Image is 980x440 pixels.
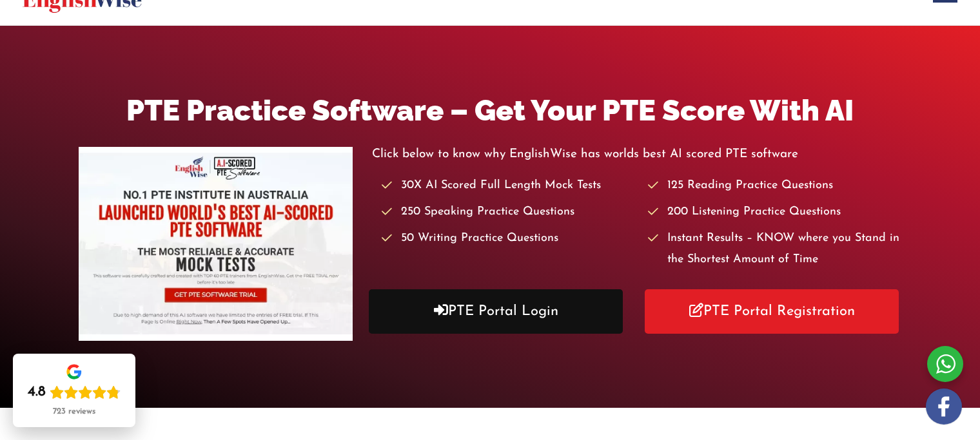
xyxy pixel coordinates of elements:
div: 723 reviews [53,407,95,417]
a: PTE Portal Registration [645,289,899,334]
img: pte-institute-main [79,147,353,341]
li: 250 Speaking Practice Questions [382,202,636,223]
div: Rating: 4.8 out of 5 [28,383,121,401]
li: 125 Reading Practice Questions [648,175,902,196]
li: 30X AI Scored Full Length Mock Tests [382,175,636,196]
h1: PTE Practice Software – Get Your PTE Score With AI [79,90,902,131]
p: Click below to know why EnglishWise has worlds best AI scored PTE software [372,144,901,165]
li: Instant Results – KNOW where you Stand in the Shortest Amount of Time [648,228,902,271]
li: 50 Writing Practice Questions [382,228,636,249]
img: white-facebook.png [926,388,962,425]
div: 4.8 [28,383,46,401]
a: PTE Portal Login [369,289,623,334]
li: 200 Listening Practice Questions [648,202,902,223]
